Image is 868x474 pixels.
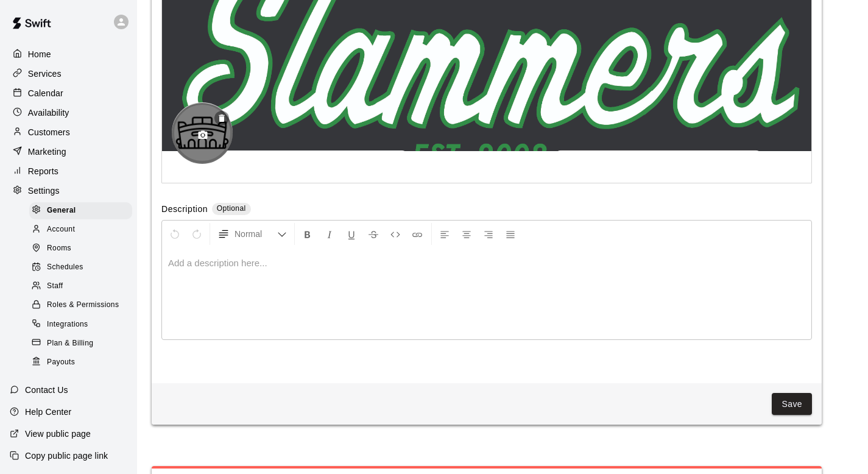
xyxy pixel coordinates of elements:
div: Plan & Billing [29,335,132,352]
span: Schedules [47,261,83,274]
button: Undo [164,223,185,245]
span: Account [47,224,75,236]
a: General [29,201,137,220]
a: Plan & Billing [29,334,137,353]
button: Save [772,393,812,416]
a: Roles & Permissions [29,296,137,315]
a: Staff [29,277,137,296]
a: Home [10,45,127,63]
div: Roles & Permissions [29,297,132,314]
a: Rooms [29,239,137,258]
div: General [29,202,132,219]
button: Insert Code [385,223,406,245]
div: Integrations [29,316,132,333]
a: Availability [10,104,127,122]
button: Right Align [478,223,499,245]
span: Optional [217,204,246,213]
div: Account [29,221,132,238]
a: Customers [10,123,127,141]
span: General [47,205,76,217]
a: Integrations [29,315,137,334]
div: Rooms [29,240,132,257]
span: Normal [235,228,277,240]
a: Calendar [10,84,127,102]
a: Schedules [29,258,137,277]
span: Rooms [47,242,71,255]
button: Justify Align [500,223,521,245]
span: Staff [47,280,63,292]
span: Roles & Permissions [47,299,119,311]
button: Left Align [434,223,455,245]
button: Format Italics [319,223,340,245]
p: Customers [28,126,70,138]
p: Settings [28,185,60,197]
button: Center Align [456,223,477,245]
a: Settings [10,182,127,200]
p: Copy public page link [25,450,108,462]
p: Contact Us [25,384,68,396]
p: Services [28,68,62,80]
p: Home [28,48,51,60]
a: Account [29,220,137,239]
button: Format Bold [297,223,318,245]
div: Staff [29,278,132,295]
button: Insert Link [407,223,428,245]
button: Format Underline [341,223,362,245]
span: Integrations [47,319,88,331]
p: Availability [28,107,69,119]
span: Payouts [47,356,75,369]
a: Payouts [29,353,137,372]
p: Help Center [25,406,71,418]
span: Plan & Billing [47,338,93,350]
button: Format Strikethrough [363,223,384,245]
p: Marketing [28,146,66,158]
a: Reports [10,162,127,180]
a: Services [10,65,127,83]
div: Payouts [29,354,132,371]
a: Marketing [10,143,127,161]
p: Calendar [28,87,63,99]
button: Redo [186,223,207,245]
button: Formatting Options [213,223,292,245]
p: View public page [25,428,91,440]
label: Description [161,203,208,217]
div: Schedules [29,259,132,276]
p: Reports [28,165,58,177]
